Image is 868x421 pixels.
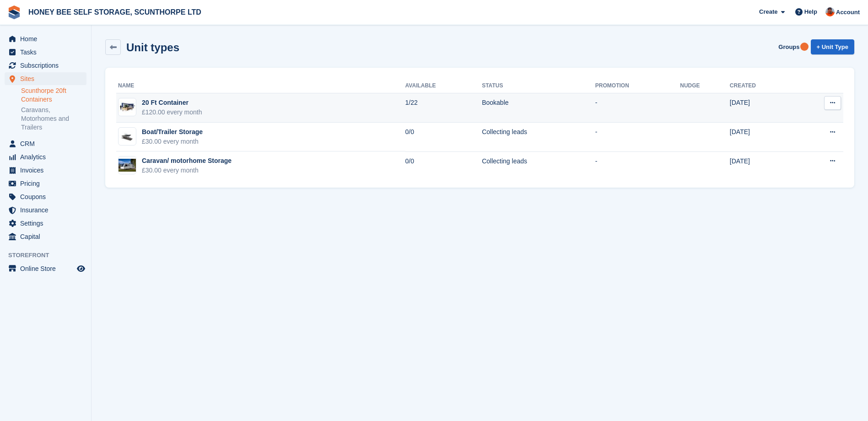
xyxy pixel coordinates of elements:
span: Analytics [20,151,75,163]
h2: Unit types [126,41,179,54]
span: Account [836,8,860,17]
th: Nudge [680,79,730,93]
div: Caravan/ motorhome Storage [142,156,232,166]
img: Boat.jpg [119,131,136,141]
a: menu [5,217,86,230]
td: Bookable [482,93,595,123]
div: £120.00 every month [142,108,202,117]
a: menu [5,190,86,203]
span: Coupons [20,190,75,203]
a: menu [5,46,86,59]
span: Storefront [8,251,91,260]
td: - [595,123,680,152]
img: WhatsApp%20Image%202025-03-10%20at%2019.55.50.jpeg [119,159,136,172]
a: Groups [775,39,803,54]
a: menu [5,151,86,163]
a: menu [5,204,86,216]
div: 20 Ft Container [142,98,202,108]
td: [DATE] [730,93,795,123]
td: [DATE] [730,123,795,152]
th: Status [482,79,595,93]
span: Capital [20,230,75,243]
td: 0/0 [405,151,482,180]
span: Help [804,7,817,16]
div: £30.00 every month [142,137,203,146]
div: Tooltip anchor [800,43,809,51]
a: Caravans, Motorhomes and Trailers [21,106,86,132]
a: menu [5,59,86,72]
img: Abbie Tucker [825,7,835,16]
td: [DATE] [730,151,795,180]
th: Available [405,79,482,93]
span: CRM [20,137,75,150]
a: Preview store [75,263,86,274]
a: menu [5,164,86,177]
a: menu [5,32,86,45]
a: menu [5,72,86,85]
a: menu [5,262,86,275]
a: menu [5,177,86,190]
a: menu [5,230,86,243]
span: Insurance [20,204,75,216]
td: 1/22 [405,93,482,123]
span: Sites [20,72,75,85]
img: 20-ft-container%20(7).jpg [119,101,136,114]
td: - [595,151,680,180]
a: + Unit Type [811,39,854,54]
a: HONEY BEE SELF STORAGE, SCUNTHORPE LTD [25,5,205,20]
span: Pricing [20,177,75,190]
span: Invoices [20,164,75,177]
th: Created [730,79,795,93]
span: Tasks [20,46,75,59]
span: Home [20,32,75,45]
span: Online Store [20,262,75,275]
th: Name [116,79,405,93]
span: Create [759,7,777,16]
td: Collecting leads [482,151,595,180]
div: £30.00 every month [142,166,232,175]
td: - [595,93,680,123]
td: Collecting leads [482,123,595,152]
td: 0/0 [405,123,482,152]
a: Scunthorpe 20ft Containers [21,86,86,104]
a: menu [5,137,86,150]
span: Settings [20,217,75,230]
span: Subscriptions [20,59,75,72]
div: Boat/Trailer Storage [142,127,203,137]
th: Promotion [595,79,680,93]
img: stora-icon-8386f47178a22dfd0bd8f6a31ec36ba5ce8667c1dd55bd0f319d3a0aa187defe.svg [7,5,21,19]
